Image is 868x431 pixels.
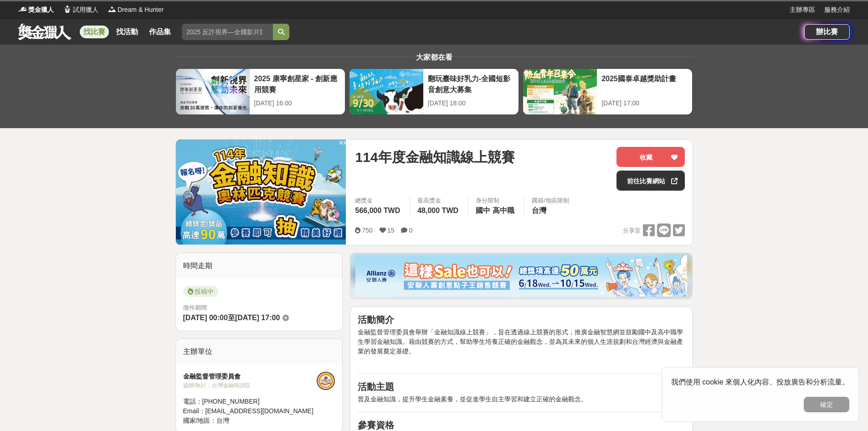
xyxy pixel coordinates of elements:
span: 投稿中 [183,286,218,297]
div: 電話： [PHONE_NUMBER] [183,397,317,406]
span: Dream & Hunter [118,5,164,15]
div: 2025國泰卓越獎助計畫 [601,73,688,94]
span: 徵件期間 [183,304,207,311]
div: 主辦單位 [176,339,343,364]
img: dcc59076-91c0-4acb-9c6b-a1d413182f46.png [355,255,687,296]
img: Logo [18,5,27,14]
span: 國家/地區： [183,417,217,424]
strong: 活動主題 [358,382,394,392]
div: Email： [EMAIL_ADDRESS][DOMAIN_NAME] [183,406,317,416]
div: 時間走期 [176,253,343,279]
a: 翻玩臺味好乳力-全國短影音創意大募集[DATE] 18:00 [349,68,519,115]
a: 主辦專區 [790,5,815,15]
button: 確定 [804,397,849,412]
button: 收藏 [616,147,685,167]
div: 協辦/執行： 台灣金融研訓院 [183,381,317,389]
a: 作品集 [145,26,175,38]
span: 750 [362,227,372,234]
span: 試用獵人 [73,5,98,15]
span: 大家都在看 [414,53,455,61]
div: [DATE] 18:00 [428,99,514,108]
span: 0 [409,227,412,234]
img: Logo [63,5,72,14]
a: Logo獎金獵人 [18,5,54,15]
span: [DATE] 00:00 [183,314,228,322]
span: 我們使用 cookie 來個人化內容、投放廣告和分析流量。 [671,378,849,386]
span: [DATE] 17:00 [235,314,280,322]
span: 566,000 TWD [355,207,400,214]
div: [DATE] 17:00 [601,99,688,108]
div: [DATE] 16:00 [254,99,340,108]
input: 2025 反詐視界—全國影片競賽 [182,24,273,40]
span: 15 [387,227,395,234]
img: Logo [108,5,117,14]
a: 前往比賽網站 [616,171,685,191]
span: 分享至 [623,224,641,238]
div: 2025 康寧創星家 - 創新應用競賽 [254,73,340,94]
span: 至 [228,314,235,322]
span: 高中職 [493,207,514,214]
span: 台灣 [216,417,229,424]
strong: 活動簡介 [358,315,394,325]
a: 找比賽 [80,26,109,38]
a: LogoDream & Hunter [108,5,164,15]
img: Cover Image [176,140,346,244]
span: 國中 [476,207,490,214]
div: 金融監督管理委員會 [183,372,317,381]
div: 翻玩臺味好乳力-全國短影音創意大募集 [428,73,514,94]
a: 辦比賽 [804,24,850,40]
span: 最高獎金 [417,196,461,205]
span: 獎金獵人 [28,5,54,15]
span: 金融監督管理委員會舉辦「金融知識線上競賽」，旨在透過線上競賽的形式，推廣金融智慧網並鼓勵國中及高中職學生學習金融知識。藉由競賽的方式，幫助學生培養正確的金融觀念，並為其未來的個人生涯規劃和台灣經... [358,328,683,355]
span: 總獎金 [355,196,402,205]
span: 台灣 [532,207,546,214]
a: 找活動 [113,26,142,38]
span: 普及金融知識，提升學生金融素養，並促進學生自主學習和建立正確的金融觀念。 [358,395,587,403]
a: 2025 康寧創星家 - 創新應用競賽[DATE] 16:00 [175,68,345,115]
a: 服務介紹 [824,5,850,15]
a: 2025國泰卓越獎助計畫[DATE] 17:00 [523,68,693,115]
span: 114年度金融知識線上競賽 [355,147,514,167]
span: 48,000 TWD [417,207,458,214]
strong: 參賽資格 [358,420,394,430]
div: 國籍/地區限制 [532,196,569,205]
a: Logo試用獵人 [63,5,98,15]
div: 身分限制 [476,196,517,205]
